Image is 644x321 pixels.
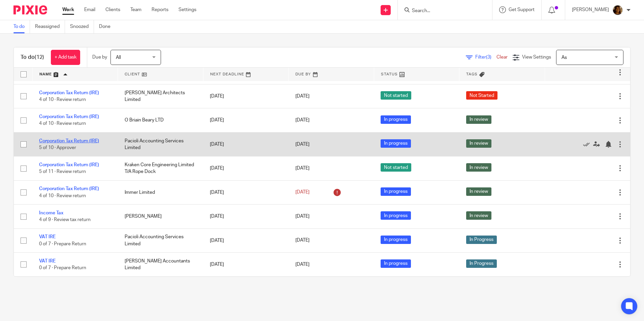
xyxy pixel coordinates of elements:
a: VAT IRE [39,235,56,239]
span: In Progress [466,236,497,244]
span: Tags [466,72,478,76]
span: In progress [381,139,411,148]
span: In Progress [466,259,497,268]
a: Settings [179,6,196,13]
td: Immer Limited [118,180,203,204]
a: Reports [152,6,168,13]
a: Mark as done [583,141,593,148]
a: Reassigned [35,20,65,33]
td: [PERSON_NAME] Accountants Limited [118,252,203,276]
a: Corporation Tax Return (IRE) [39,163,99,167]
span: In review [466,211,491,220]
td: O Briain Beary LTD [118,108,203,132]
a: Clients [105,6,120,13]
span: [DATE] [295,214,310,219]
td: [PERSON_NAME] Architects Limited [118,84,203,108]
span: View Settings [522,55,551,60]
span: [DATE] [295,166,310,171]
td: [DATE] [203,205,289,228]
h1: To do [21,54,44,61]
span: (12) [35,55,44,60]
span: 4 of 10 · Review return [39,193,86,198]
a: Email [84,6,95,13]
span: Filter [475,55,496,60]
span: All [116,55,121,60]
span: In progress [381,115,411,124]
p: Due by [92,54,107,61]
img: Arvinder.jpeg [612,5,623,15]
span: (3) [486,55,491,60]
td: Pacioli Accounting Services Limited [118,228,203,252]
td: [DATE] [203,228,289,252]
a: Corporation Tax Return (IRE) [39,91,99,95]
span: In review [466,163,491,172]
span: [DATE] [295,94,310,99]
td: [DATE] [203,156,289,180]
span: Not started [381,91,411,100]
span: 0 of 7 · Prepare Return [39,265,86,270]
span: [DATE] [295,118,310,123]
span: 5 of 10 · Approver [39,145,76,150]
a: Corporation Tax Return (IRE) [39,114,99,119]
span: In review [466,115,491,124]
a: Work [62,6,74,13]
span: 4 of 9 · Review tax return [39,217,91,222]
a: Done [99,20,116,33]
span: In progress [381,211,411,220]
span: [DATE] [295,190,310,195]
a: Clear [496,55,508,60]
span: 0 of 7 · Prepare Return [39,242,86,246]
a: Snoozed [70,20,94,33]
span: 4 of 10 · Review return [39,97,86,102]
span: As [561,55,567,60]
span: [DATE] [295,142,310,147]
td: [DATE] [203,252,289,276]
td: [DATE] [203,132,289,156]
td: Kraken Core Engineering Limited T/A Rope Dock [118,156,203,180]
a: + Add task [51,50,80,65]
span: In review [466,139,491,148]
span: Get Support [509,7,535,12]
td: Pacioli Accounting Services Limited [118,132,203,156]
a: Corporation Tax Return (IRE) [39,186,99,191]
span: Not started [381,163,411,172]
span: In progress [381,187,411,196]
a: Team [130,6,141,13]
img: Pixie [13,5,47,14]
span: 4 of 10 · Review return [39,121,86,126]
span: [DATE] [295,238,310,243]
td: [PERSON_NAME] [118,205,203,228]
span: In progress [381,259,411,268]
a: VAT IRE [39,259,56,263]
td: [DATE] [203,108,289,132]
span: In review [466,187,491,196]
p: [PERSON_NAME] [572,6,609,13]
td: [DATE] [203,180,289,204]
span: In progress [381,236,411,244]
a: Income Tax [39,211,63,215]
input: Search [411,8,472,14]
span: Not Started [466,91,497,100]
a: To do [13,20,30,33]
span: 5 of 11 · Review return [39,170,86,174]
span: [DATE] [295,262,310,267]
td: [DATE] [203,84,289,108]
a: Corporation Tax Return (IRE) [39,139,99,143]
